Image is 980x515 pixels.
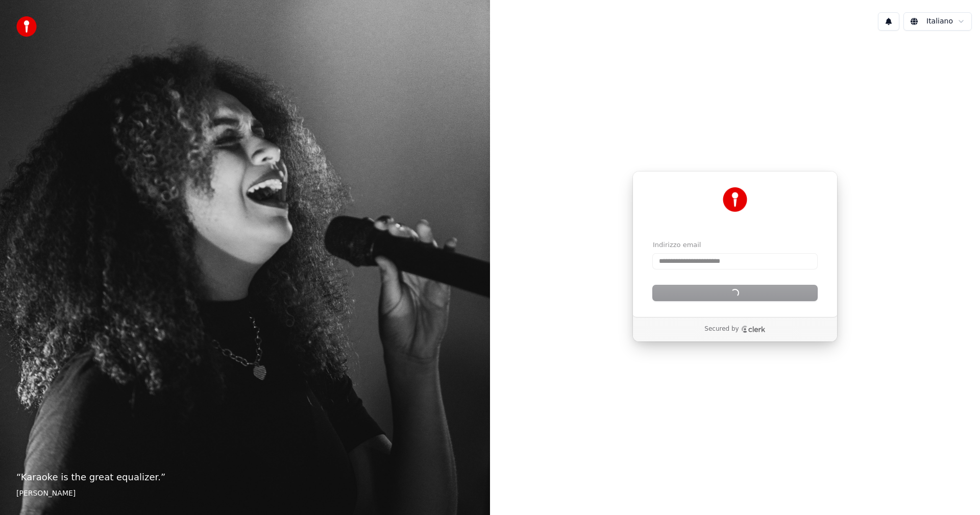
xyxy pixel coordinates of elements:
[16,470,474,484] p: “ Karaoke is the great equalizer. ”
[16,16,37,37] img: youka
[16,488,474,499] footer: [PERSON_NAME]
[704,325,739,333] p: Secured by
[723,187,747,212] img: Youka
[741,326,766,333] a: Clerk logo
